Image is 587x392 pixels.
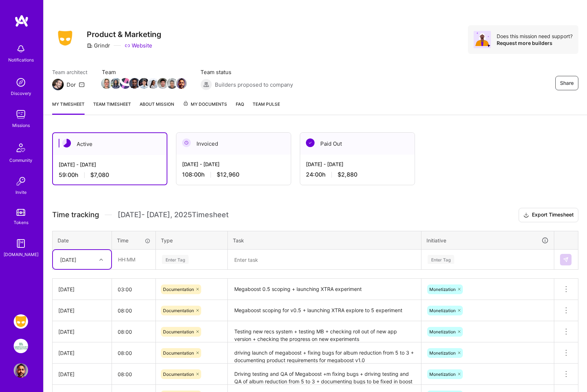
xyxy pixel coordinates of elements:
[112,250,155,269] input: HH:MM
[183,100,227,108] span: My Documents
[176,133,291,155] div: Invoiced
[426,236,549,245] div: Initiative
[253,100,280,115] a: Team Pulse
[52,210,99,219] span: Time tracking
[429,308,456,313] span: Monetization
[163,287,194,292] span: Documentation
[59,171,161,179] div: 59:00 h
[163,350,194,356] span: Documentation
[120,78,131,89] img: Team Member Avatar
[58,328,106,336] div: [DATE]
[87,43,92,49] i: icon CompanyGray
[306,138,315,147] img: Paid Out
[14,339,28,353] img: We Are The Merchants: Founding Product Manager, Merchant Collective
[8,56,34,64] div: Notifications
[112,280,155,299] input: HH:MM
[15,188,27,196] div: Invite
[52,79,64,90] img: Team Architect
[563,257,569,263] img: Submit
[429,372,456,377] span: Monetization
[429,329,456,334] span: Monetization
[112,322,155,341] input: HH:MM
[217,171,239,178] span: $12,960
[14,14,29,27] img: logo
[110,78,121,89] img: Team Member Avatar
[58,286,106,293] div: [DATE]
[112,343,155,363] input: HH:MM
[497,40,573,46] div: Request more builders
[148,78,159,89] img: Team Member Avatar
[12,122,30,129] div: Missions
[90,171,109,179] span: $7,080
[58,307,106,314] div: [DATE]
[167,78,177,89] img: Team Member Avatar
[176,78,187,89] img: Team Member Avatar
[58,370,106,378] div: [DATE]
[129,78,140,89] img: Team Member Avatar
[560,79,574,87] span: Share
[229,343,420,363] textarea: driving launch of megaboost + fixing bugs for album reduction from 5 to 3 + documenting product r...
[62,139,71,147] img: Active
[58,349,106,357] div: [DATE]
[9,156,32,164] div: Community
[306,160,409,168] div: [DATE] - [DATE]
[182,138,191,147] img: Invoiced
[300,133,415,155] div: Paid Out
[253,101,280,107] span: Team Pulse
[158,77,167,90] a: Team Member Avatar
[149,77,158,90] a: Team Member Avatar
[229,364,420,384] textarea: Driving testing and QA of Megaboost +m fixing bugs + driving testing and QA of album reduction fr...
[87,42,110,49] div: Grindr
[519,208,578,222] button: Export Timesheet
[59,161,161,168] div: [DATE] - [DATE]
[474,31,491,48] img: Avatar
[121,77,130,90] a: Team Member Avatar
[139,78,149,89] img: Team Member Avatar
[52,68,87,76] span: Team architect
[200,68,293,76] span: Team status
[14,107,28,122] img: teamwork
[99,258,103,261] i: icon Chevron
[14,219,28,226] div: Tokens
[14,75,28,90] img: discovery
[497,33,573,40] div: Does this mission need support?
[140,100,174,115] a: About Mission
[111,77,121,90] a: Team Member Avatar
[182,171,285,178] div: 108:00 h
[14,314,28,329] img: Grindr: Product & Marketing
[157,78,168,89] img: Team Member Avatar
[139,77,149,90] a: Team Member Avatar
[117,237,150,244] div: Time
[229,322,420,342] textarea: Testing new recs system + testing MB + checking roll out of new app version + checking the progre...
[429,350,456,356] span: Monetization
[429,287,456,292] span: Monetization
[112,365,155,384] input: HH:MM
[182,160,285,168] div: [DATE] - [DATE]
[163,308,194,313] span: Documentation
[60,256,76,263] div: [DATE]
[229,279,420,299] textarea: Megaboost 0.5 scoping + launching XTRA experiment
[93,100,131,115] a: Team timesheet
[162,254,189,265] div: Enter Tag
[215,81,293,88] span: Builders proposed to company
[87,30,161,39] h3: Product & Marketing
[53,133,167,155] div: Active
[17,209,25,216] img: tokens
[163,372,194,377] span: Documentation
[125,42,152,49] a: Website
[14,236,28,251] img: guide book
[228,231,421,250] th: Task
[156,231,228,250] th: Type
[229,301,420,320] textarea: Megaboost scoping for v0.5 + launching XTRA explore to 5 experiment
[14,42,28,56] img: bell
[79,82,85,87] i: icon Mail
[11,90,31,97] div: Discovery
[14,363,28,378] img: User Avatar
[4,251,39,258] div: [DOMAIN_NAME]
[52,28,78,48] img: Company Logo
[101,78,112,89] img: Team Member Avatar
[14,174,28,188] img: Invite
[177,77,186,90] a: Team Member Avatar
[183,100,227,115] a: My Documents
[428,254,454,265] div: Enter Tag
